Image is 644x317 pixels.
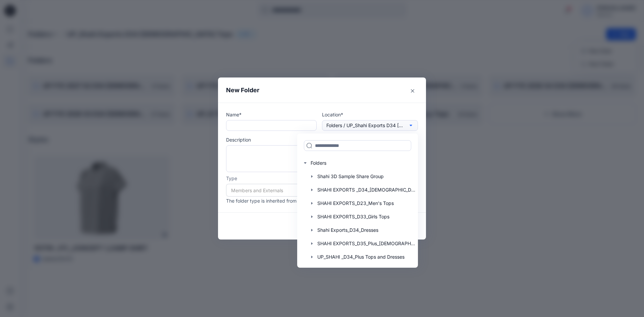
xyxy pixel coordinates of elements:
[322,120,418,131] button: Folders / UP_Shahi Exports D34 [DEMOGRAPHIC_DATA] Tops
[322,111,418,118] p: Location*
[326,122,404,129] p: Folders / UP_Shahi Exports D34 [DEMOGRAPHIC_DATA] Tops
[226,197,418,204] p: The folder type is inherited from the parent folder
[226,111,317,118] p: Name*
[226,175,418,182] p: Type
[407,86,418,96] button: Close
[218,77,426,103] header: New Folder
[226,136,418,143] p: Description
